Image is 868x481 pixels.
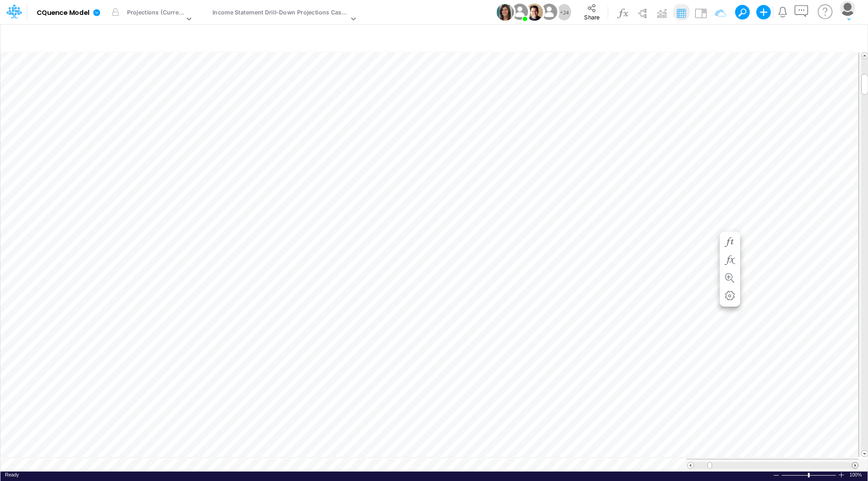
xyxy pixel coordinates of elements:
[838,472,845,478] div: Zoom In
[539,2,559,22] img: User Image Icon
[127,8,184,19] div: Projections (Current)
[8,28,671,47] input: Type a title here
[849,472,863,478] span: 100%
[849,472,863,478] div: Zoom level
[5,472,19,477] span: Ready
[773,472,780,479] div: Zoom Out
[584,14,599,20] span: Share
[778,7,788,17] a: Notifications
[576,1,609,23] button: Share
[509,2,530,22] img: User Image Icon
[212,8,349,19] div: Income Statement Drill-Down Projections Cassling
[560,9,569,15] span: + 24
[37,9,90,17] b: CQuence Model
[781,472,838,478] div: Zoom
[497,4,514,21] img: User Image Icon
[526,4,543,21] img: User Image Icon
[5,472,19,478] div: In Ready mode
[808,473,810,477] div: Zoom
